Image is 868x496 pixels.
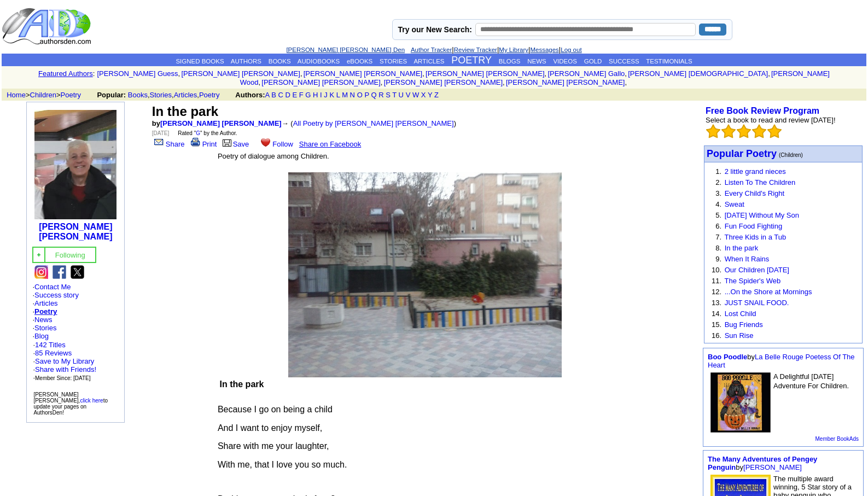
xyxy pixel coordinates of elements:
[406,91,411,99] a: V
[380,58,407,65] a: STORIES
[725,178,796,186] a: Listen To The Children
[271,91,276,99] a: B
[150,91,172,99] a: Stories
[152,104,218,119] font: In the park
[725,320,763,329] a: Bug Friends
[152,119,282,127] font: by
[34,283,71,291] a: Contact Me
[32,283,119,382] font: · · · · · · ·
[715,222,721,230] font: 6.
[34,307,57,316] a: Poetry
[35,375,91,381] font: Member Since: [DATE]
[712,288,721,296] font: 12.
[34,299,58,307] a: Articles
[553,58,576,65] a: VIDEOS
[288,172,562,377] img: 340295.jpg
[36,252,42,258] img: gc.jpg
[715,255,721,263] font: 9.
[154,138,164,147] img: share_page.gif
[725,331,754,340] a: Sun Rise
[34,291,79,299] a: Success story
[706,124,720,138] img: bigemptystars.png
[2,7,94,45] img: logo_ad.gif
[152,130,169,136] font: [DATE]
[609,58,639,65] a: SUCCESS
[386,91,391,99] a: S
[286,45,581,54] font: | | | |
[34,110,116,219] img: 74344.jpg
[779,152,803,158] font: (Children)
[708,353,855,369] a: La Belle Rouge Poetess Of The Heart
[412,91,419,99] a: W
[708,353,855,369] font: by
[398,25,472,34] label: Try our New Search:
[55,251,85,259] font: Following
[707,149,777,159] a: Popular Poetry
[743,463,802,471] a: [PERSON_NAME]
[384,78,503,86] a: [PERSON_NAME] [PERSON_NAME]
[712,266,721,274] font: 10.
[180,71,181,77] font: i
[34,265,48,279] img: ig.png
[505,80,506,86] font: i
[627,80,628,86] font: i
[725,167,786,176] a: 2 little grand nieces
[715,244,721,252] font: 8.
[725,310,756,318] a: Lost Child
[721,124,736,138] img: bigemptystars.png
[424,71,426,77] font: i
[708,353,747,361] a: Boo Poodle
[320,91,322,99] a: I
[128,91,148,99] a: Books
[411,46,452,53] a: Author Tracker
[35,349,72,357] a: 85 Reviews
[499,46,528,53] a: My Library
[715,211,721,219] font: 5.
[282,119,456,127] font: → ( )
[712,331,721,340] font: 16.
[221,138,233,147] img: library.gif
[97,69,830,86] font: , , , , , , , , , ,
[715,167,721,176] font: 1.
[708,455,817,471] font: by
[30,91,56,99] a: Children
[240,69,830,86] a: [PERSON_NAME] Wood
[530,46,558,53] a: Messages
[392,91,397,99] a: T
[646,58,692,65] a: TESTIMONIALS
[724,233,786,241] a: Three Kids in a Tub
[725,266,789,274] a: Our Children [DATE]
[61,91,81,99] a: Poetry
[160,119,282,127] a: [PERSON_NAME] [PERSON_NAME]
[33,392,108,416] font: [PERSON_NAME] [PERSON_NAME], to update your pages on AuthorsDen!
[712,320,721,329] font: 15.
[35,341,66,349] a: 142 Titles
[399,91,404,99] a: U
[218,423,322,433] span: And I want to enjoy myself,
[725,200,744,208] a: Sweat
[428,91,432,99] a: Y
[260,80,261,86] font: i
[221,140,249,148] a: Save
[218,152,329,160] font: Poetry of dialogue among Children.
[97,91,448,99] font: , , ,
[725,222,783,230] a: Fun Food Fighting
[426,69,544,78] a: [PERSON_NAME] [PERSON_NAME]
[712,277,721,285] font: 11.
[302,71,304,77] font: i
[304,69,422,78] a: [PERSON_NAME] [PERSON_NAME]
[725,288,812,296] a: ...On the Shore at Mornings
[152,140,185,148] a: Share
[451,55,492,66] a: POETRY
[561,46,581,53] a: Log out
[218,441,329,451] span: Share with me your laughter,
[181,69,300,78] a: [PERSON_NAME] [PERSON_NAME]
[299,140,361,148] a: Share on Facebook
[71,265,84,279] img: x.png
[628,69,768,78] a: [PERSON_NAME] [DEMOGRAPHIC_DATA]
[546,71,547,77] font: i
[3,91,95,99] font: > >
[706,106,819,115] a: Free Book Review Program
[7,91,26,99] a: Home
[547,69,625,78] a: [PERSON_NAME] Gallo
